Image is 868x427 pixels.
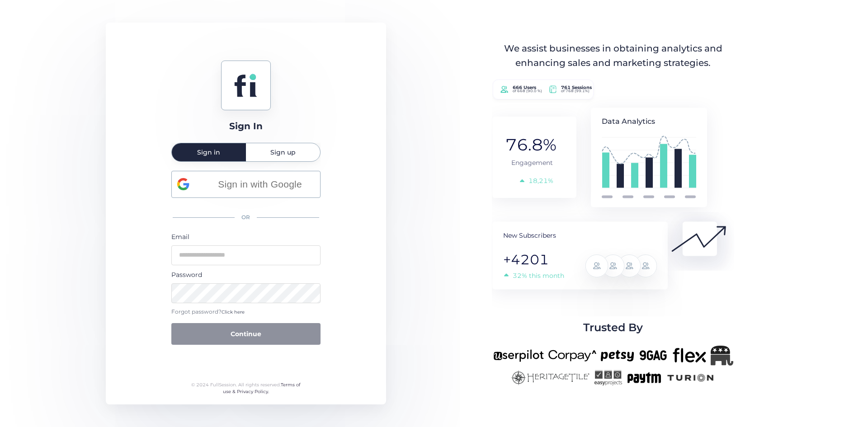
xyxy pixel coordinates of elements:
img: petsy-new.png [601,346,634,366]
tspan: 666 Users [513,85,537,91]
img: turion-new.png [666,370,715,385]
tspan: 761 Sessions [561,85,593,91]
img: corpay-new.png [548,346,596,366]
div: © 2024 FullSession. All rights reserved. [187,381,304,395]
tspan: of 668 (90.0 %) [513,89,542,94]
tspan: 76.8% [506,135,557,155]
img: heritagetile-new.png [511,370,590,385]
span: Sign in [197,149,220,155]
button: Continue [171,323,321,345]
span: Sign up [270,149,296,155]
tspan: Engagement [511,159,553,167]
tspan: +4201 [503,251,549,268]
tspan: 32% this month [513,272,564,280]
img: userpilot-new.png [493,346,544,366]
tspan: 18,21% [528,177,553,185]
div: Forgot password? [171,308,321,316]
tspan: New Subscribers [503,231,556,239]
tspan: Data Analytics [602,117,655,126]
div: We assist businesses in obtaining analytics and enhancing sales and marketing strategies. [494,42,732,70]
img: Republicanlogo-bw.png [711,346,733,366]
img: 9gag-new.png [638,346,668,366]
div: Email [171,232,321,242]
img: flex-new.png [673,346,706,366]
img: easyprojects-new.png [594,370,622,385]
div: Sign In [229,119,263,133]
div: Password [171,270,321,280]
span: Sign in with Google [206,177,315,192]
tspan: of 768 (99.1%) [561,89,590,94]
span: Click here [222,309,245,315]
img: paytm-new.png [627,370,661,385]
div: OR [171,208,321,227]
span: Trusted By [583,319,643,336]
